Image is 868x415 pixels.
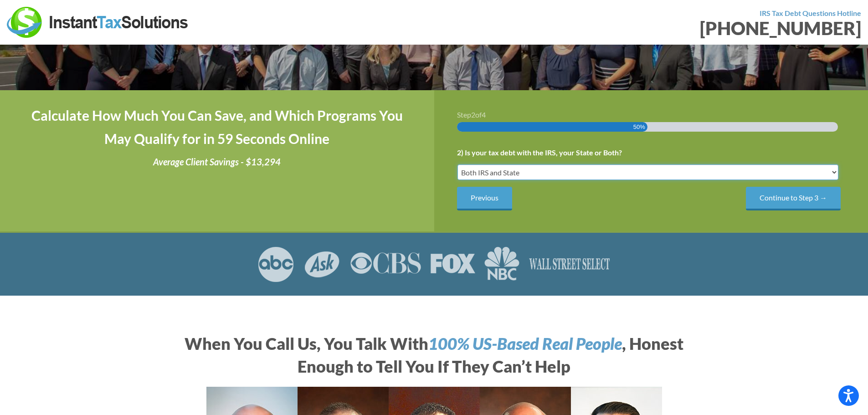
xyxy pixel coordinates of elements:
i: Average Client Savings - $13,294 [153,156,281,167]
img: NBC [484,246,519,282]
div: [PHONE_NUMBER] [441,19,862,37]
strong: IRS Tax Debt Questions Hotline [760,9,861,17]
img: Instant Tax Solutions Logo [7,7,189,38]
label: 2) Is your tax debt with the IRS, your State or Both? [457,148,622,158]
img: ASK [303,246,341,282]
span: 4 [482,110,486,119]
a: Instant Tax Solutions Logo [7,17,189,26]
i: 100% US-Based Real People [428,333,622,354]
span: 50% [633,122,645,132]
img: CBS [350,246,421,282]
h2: When You Call Us, You Talk With , Honest Enough to Tell You If They Can’t Help [181,332,687,378]
input: Continue to Step 3 → [746,187,841,210]
h3: Step of [457,111,846,118]
img: FOX [430,246,475,282]
img: Wall Street Select [529,246,611,282]
img: ABC [257,246,294,282]
input: Previous [457,187,512,210]
span: 2 [471,110,475,119]
h4: Calculate How Much You Can Save, and Which Programs You May Qualify for in 59 Seconds Online [23,104,411,150]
